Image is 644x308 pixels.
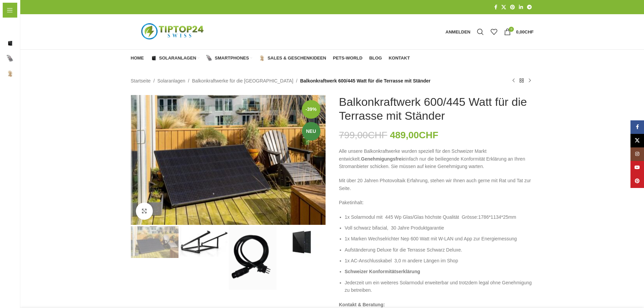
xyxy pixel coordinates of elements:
[446,30,471,34] span: Anmelden
[525,29,534,34] span: CHF
[333,55,362,61] span: Pets-World
[339,95,534,123] h1: Balkonkraftwerk 600/445 Watt für die Terrasse mit Ständer
[7,83,32,95] span: Pets-World
[17,37,47,49] span: Solaranlagen
[131,51,144,65] a: Home
[499,3,508,12] a: X Social Link
[17,52,47,65] span: Smartphones
[7,113,24,125] span: Kontakt
[206,51,252,65] a: Smartphones
[339,302,385,307] strong: Kontakt & Beratung:
[361,156,403,162] strong: Genehmigungsfrei
[302,100,320,119] span: -39%
[229,226,277,290] img: Anschlusskabel Wechselrichter
[215,55,249,61] span: Smartphones
[259,55,265,61] img: Sales & Geschenkideen
[525,3,534,12] a: Telegram Social Link
[509,77,518,85] a: Vorheriges Produkt
[7,40,14,47] img: Solaranlagen
[369,51,382,65] a: Blog
[151,55,157,61] img: Solaranlagen
[526,77,534,85] a: Nächstes Produkt
[16,6,29,14] span: Menü
[339,147,534,170] p: Alle unsere Balkonkraftwerke wurden speziell für den Schweizer Markt entwickelt. einfach nur die ...
[131,226,178,258] img: Steckerkraftwerk für die Terrasse
[345,235,534,242] li: 1x Marken Wechselrichter Nep 600 Watt mit W-LAN und App zur Energiemessung
[131,55,144,61] span: Home
[192,77,293,85] a: Balkonkraftwerke für die [GEOGRAPHIC_DATA]
[442,25,474,39] a: Anmelden
[131,77,151,85] a: Startseite
[508,3,517,12] a: Pinterest Social Link
[267,55,326,61] span: Sales & Geschenkideen
[17,68,70,80] span: Sales & Geschenkideen
[158,77,186,85] a: Solaranlagen
[7,55,14,62] img: Smartphones
[131,29,215,34] a: Logo der Website
[630,174,644,188] a: Pinterest Social Link
[300,77,431,85] span: Balkonkraftwerk 600/445 Watt für die Terrasse mit Ständer
[516,29,533,34] bdi: 0,00
[345,224,534,232] li: Voll schwarz bifacial, 30 Jahre Produktgarantie
[339,177,534,192] p: Mit über 20 Jahren Photovoltaik Erfahrung, stehen wir Ihnen auch gerne mit Rat und Tat zur Seite.
[389,51,410,65] a: Kontakt
[509,27,514,32] span: 0
[7,70,14,77] img: Sales & Geschenkideen
[302,122,320,141] span: Neu
[131,95,326,225] img: Steckerkraftwerk für die Terrasse
[345,257,534,264] li: 1x AC-Anschlusskabel 3,0 m andere Längen im Shop
[389,55,410,61] span: Kontakt
[131,77,431,85] nav: Breadcrumb
[345,279,534,294] li: Jederzeit um ein weiteres Solarmodul erweiterbar und trotzdem legal ohne Genehmigung zu betreiben.
[419,130,438,140] span: CHF
[159,55,196,61] span: Solaranlagen
[474,25,487,39] a: Suche
[339,199,534,206] p: Paketinhalt:
[127,51,413,65] div: Hauptnavigation
[368,130,387,140] span: CHF
[630,161,644,174] a: YouTube Social Link
[345,246,534,254] li: Aufständerung Deluxe für die Terrasse Schwarz Deluxe.
[278,226,326,258] img: Solarmodul bificial
[7,22,20,34] span: Home
[339,130,387,140] bdi: 799,00
[501,25,537,39] a: 0 0,00CHF
[345,213,534,221] li: 1x Solarmodul mit 445 Wp Glas/Glas höchste Qualität Grösse:1786*1134*25mm
[487,25,501,39] div: Meine Wunschliste
[369,55,382,61] span: Blog
[333,51,362,65] a: Pets-World
[390,130,438,140] bdi: 489,00
[345,269,420,274] span: Schweizer Konformitätserklärung
[7,98,17,110] span: Blog
[630,147,644,161] a: Instagram Social Link
[259,51,326,65] a: Sales & Geschenkideen
[517,3,525,12] a: LinkedIn Social Link
[492,3,499,12] a: Facebook Social Link
[206,55,212,61] img: Smartphones
[630,120,644,134] a: Facebook Social Link
[151,51,200,65] a: Solaranlagen
[180,226,228,257] img: Deluxe Aufständerung Solarmodul
[630,134,644,147] a: X Social Link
